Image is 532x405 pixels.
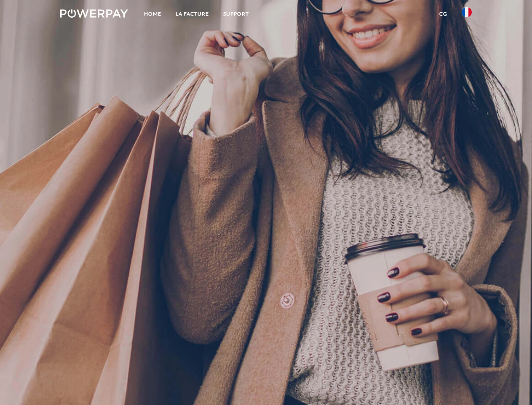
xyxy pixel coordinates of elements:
[432,6,454,22] a: CG
[137,6,168,22] a: Home
[168,6,216,22] a: LA FACTURE
[216,6,256,22] a: Support
[60,9,128,18] img: logo-powerpay-white.svg
[462,7,472,17] img: fr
